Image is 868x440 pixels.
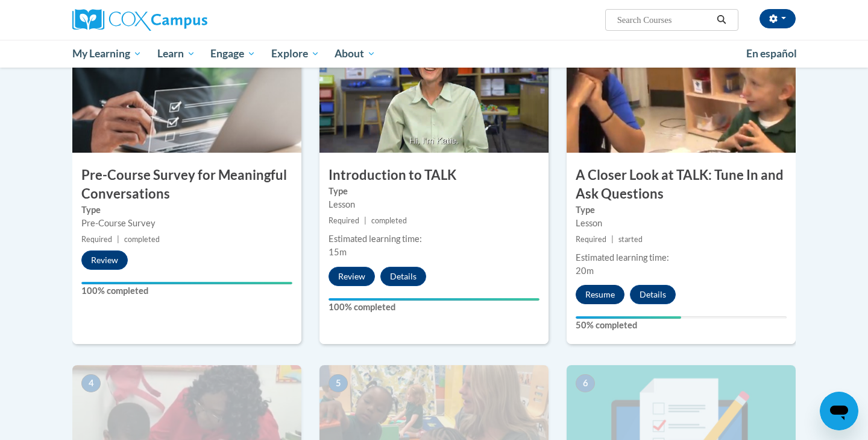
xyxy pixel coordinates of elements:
label: 50% completed [576,319,787,332]
span: 4 [81,374,101,392]
a: My Learning [64,40,149,68]
span: Required [576,235,606,244]
div: Your progress [81,282,292,284]
h3: A Closer Look at TALK: Tune In and Ask Questions [567,166,796,203]
span: En español [746,47,797,60]
span: 5 [329,374,348,392]
button: Details [630,285,676,304]
button: Review [329,267,375,286]
label: Type [576,203,787,217]
img: Course Image [567,32,796,153]
div: Lesson [576,217,787,230]
div: Pre-Course Survey [81,217,292,230]
label: 100% completed [329,301,539,314]
label: 100% completed [81,284,292,298]
a: Engage [203,40,263,68]
h3: Introduction to TALK [319,166,549,185]
a: Cox Campus [72,9,301,31]
span: Required [81,235,112,244]
button: Account Settings [759,9,796,28]
span: Required [329,216,359,225]
a: En español [738,41,805,66]
span: Explore [271,46,319,61]
span: | [117,235,119,244]
label: Type [329,185,539,198]
div: Your progress [576,316,681,319]
input: Search Courses [616,13,712,27]
img: Cox Campus [72,9,207,31]
img: Course Image [319,32,549,153]
button: Search [712,13,731,27]
span: 15m [329,247,347,257]
a: Explore [263,40,327,68]
div: Lesson [329,198,539,211]
div: Your progress [329,298,539,301]
span: 6 [576,374,595,392]
span: About [335,46,376,61]
span: | [611,235,614,244]
span: My Learning [72,46,142,61]
label: Type [81,203,292,217]
span: completed [371,216,407,225]
button: Review [81,250,128,270]
div: Estimated learning time: [329,232,539,246]
iframe: Button to launch messaging window [820,392,858,430]
button: Details [380,267,426,286]
span: Learn [157,46,195,61]
button: Resume [576,285,624,304]
span: | [364,216,366,225]
span: completed [124,235,160,244]
a: About [327,40,384,68]
h3: Pre-Course Survey for Meaningful Conversations [72,166,301,203]
a: Learn [149,40,203,68]
span: Engage [210,46,256,61]
span: started [618,235,643,244]
div: Main menu [54,40,814,68]
img: Course Image [72,32,301,153]
div: Estimated learning time: [576,251,787,264]
span: 20m [576,266,594,276]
